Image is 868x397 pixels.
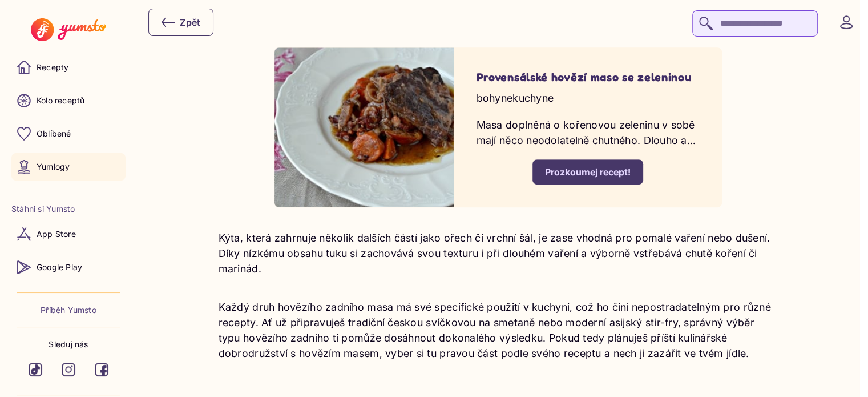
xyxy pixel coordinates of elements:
p: Každý druh hovězího zadního masa má své specifické použití v kuchyni, což ho činí nepostradatelný... [219,299,778,361]
a: Oblíbené [11,120,126,147]
a: Příběh Yumsto [41,304,96,316]
div: Zpět [162,15,200,29]
p: Yumlogy [37,161,70,173]
p: Kolo receptů [37,95,85,106]
p: App Store [37,228,76,240]
li: Stáhni si Yumsto [11,203,126,215]
a: Recepty [11,54,126,81]
p: bohynekuchyne [477,90,700,106]
p: Recepty [37,62,68,73]
a: App Store [11,220,126,248]
p: Oblíbené [37,128,71,139]
div: Prozkoumej recept! [545,166,631,178]
p: Kýta, která zahrnuje několik dalších částí jako ořech či vrchní šál, je zase vhodná pro pomalé va... [219,230,778,276]
button: Prozkoumej recept! [532,159,643,185]
p: Sleduj nás [49,339,88,350]
button: Zpět [148,9,213,36]
a: Yumlogy [11,153,126,181]
a: Google Play [11,254,126,281]
p: Provensálské hovězí maso se zeleninou [477,70,700,85]
img: Yumsto logo [31,18,106,41]
p: Masa doplněná o kořenovou zeleninu v sobě mají něco neodolatelně chutného. Dlouho a pozvolna duše... [477,117,700,148]
p: Google Play [37,262,82,273]
img: undefined [274,47,454,207]
a: Kolo receptů [11,87,126,114]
